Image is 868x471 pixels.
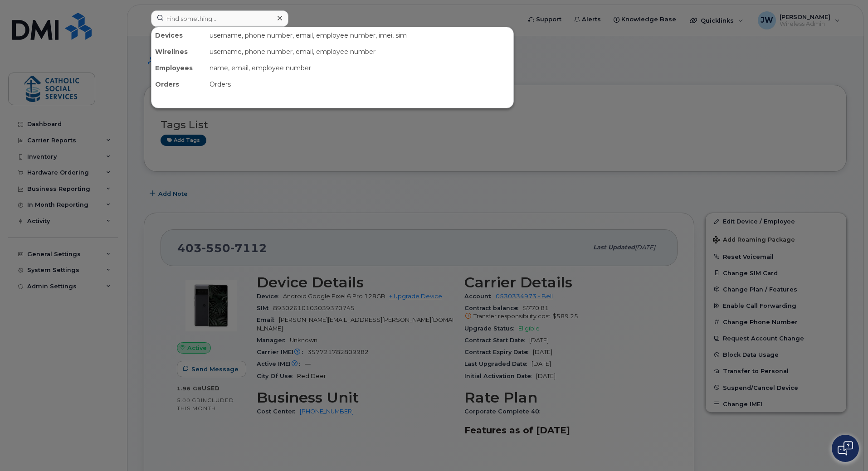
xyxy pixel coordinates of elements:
[206,60,513,76] div: name, email, employee number
[151,60,206,76] div: Employees
[206,44,513,60] div: username, phone number, email, employee number
[206,27,513,44] div: username, phone number, email, employee number, imei, sim
[151,44,206,60] div: Wirelines
[838,441,853,456] img: Open chat
[151,76,206,92] div: Orders
[206,76,513,92] div: Orders
[151,27,206,44] div: Devices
